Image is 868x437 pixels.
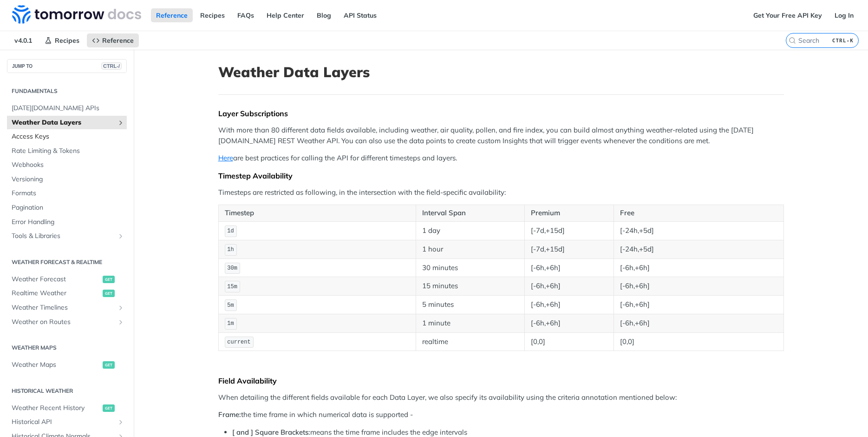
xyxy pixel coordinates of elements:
[524,221,614,240] td: [-7d,+15d]
[614,277,783,296] td: [-6h,+6h]
[232,8,259,22] a: FAQs
[416,205,524,222] th: Interval Span
[12,175,124,184] span: Versioning
[830,36,856,45] kbd: CTRL-K
[218,376,784,385] div: Field Availability
[12,218,124,227] span: Error Handling
[9,33,37,47] span: v4.0.1
[218,109,784,118] div: Layer Subscriptions
[7,272,127,286] a: Weather Forecastget
[232,428,310,437] strong: [ and ] Square Brackets:
[829,8,859,22] a: Log In
[117,418,124,426] button: Show subpages for Historical API
[195,8,230,22] a: Recipes
[151,8,193,22] a: Reference
[12,275,100,284] span: Weather Forecast
[218,392,784,403] p: When detailing the different fields available for each Data Layer, we also specify its availabili...
[7,315,127,329] a: Weather on RoutesShow subpages for Weather on Routes
[227,228,234,234] span: 1d
[7,158,127,172] a: Webhooks
[12,160,124,170] span: Webhooks
[524,205,614,222] th: Premium
[101,62,122,70] span: CTRL-/
[12,404,100,413] span: Weather Recent History
[7,229,127,243] a: Tools & LibrariesShow subpages for Tools & Libraries
[12,289,100,298] span: Realtime Weather
[7,59,127,73] button: JUMP TOCTRL-/
[416,221,524,240] td: 1 day
[12,232,115,241] span: Tools & Libraries
[7,258,127,266] h2: Weather Forecast & realtime
[7,358,127,372] a: Weather Mapsget
[12,118,115,127] span: Weather Data Layers
[524,332,614,351] td: [0,0]
[614,258,783,277] td: [-6h,+6h]
[7,415,127,429] a: Historical APIShow subpages for Historical API
[524,277,614,296] td: [-6h,+6h]
[416,258,524,277] td: 30 minutes
[218,64,784,80] h1: Weather Data Layers
[7,144,127,158] a: Rate Limiting & Tokens
[7,101,127,115] a: [DATE][DOMAIN_NAME] APIs
[227,320,234,327] span: 1m
[87,33,139,47] a: Reference
[7,116,127,130] a: Weather Data LayersShow subpages for Weather Data Layers
[614,314,783,332] td: [-6h,+6h]
[39,33,85,47] a: Recipes
[7,215,127,229] a: Error Handling
[7,130,127,144] a: Access Keys
[218,410,241,419] strong: Frame:
[227,339,250,345] span: current
[416,314,524,332] td: 1 minute
[55,36,79,45] span: Recipes
[614,332,783,351] td: [0,0]
[416,277,524,296] td: 15 minutes
[7,201,127,215] a: Pagination
[7,401,127,415] a: Weather Recent Historyget
[416,240,524,258] td: 1 hour
[312,8,336,22] a: Blog
[7,301,127,315] a: Weather TimelinesShow subpages for Weather Timelines
[12,104,124,113] span: [DATE][DOMAIN_NAME] APIs
[117,232,124,240] button: Show subpages for Tools & Libraries
[7,286,127,300] a: Realtime Weatherget
[524,296,614,314] td: [-6h,+6h]
[218,187,784,198] p: Timesteps are restricted as following, in the intersection with the field-specific availability:
[117,119,124,126] button: Show subpages for Weather Data Layers
[12,189,124,198] span: Formats
[227,246,234,253] span: 1h
[524,314,614,332] td: [-6h,+6h]
[227,284,237,290] span: 15m
[748,8,827,22] a: Get Your Free API Key
[103,290,115,297] span: get
[103,404,115,412] span: get
[7,186,127,200] a: Formats
[12,5,141,24] img: Tomorrow.io Weather API Docs
[218,125,784,146] p: With more than 80 different data fields available, including weather, air quality, pollen, and fi...
[218,171,784,180] div: Timestep Availability
[12,303,115,312] span: Weather Timelines
[12,318,115,327] span: Weather on Routes
[7,344,127,352] h2: Weather Maps
[789,37,796,44] svg: Search
[12,146,124,156] span: Rate Limiting & Tokens
[102,36,134,45] span: Reference
[117,304,124,311] button: Show subpages for Weather Timelines
[261,8,309,22] a: Help Center
[117,318,124,326] button: Show subpages for Weather on Routes
[339,8,382,22] a: API Status
[614,221,783,240] td: [-24h,+5d]
[416,332,524,351] td: realtime
[12,203,124,212] span: Pagination
[227,265,237,271] span: 30m
[12,360,100,370] span: Weather Maps
[614,205,783,222] th: Free
[7,172,127,186] a: Versioning
[218,410,784,420] p: the time frame in which numerical data is supported -
[12,132,124,141] span: Access Keys
[227,302,234,309] span: 5m
[103,361,115,369] span: get
[103,276,115,283] span: get
[7,387,127,395] h2: Historical Weather
[524,258,614,277] td: [-6h,+6h]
